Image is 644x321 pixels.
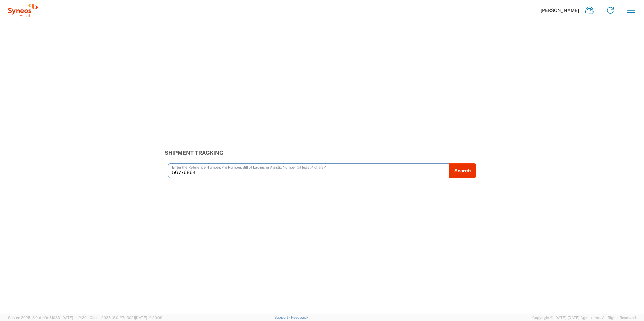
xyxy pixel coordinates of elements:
[8,316,87,320] span: Server: 2025.18.0-d1e9a510831
[61,316,87,320] span: [DATE] 11:12:30
[291,315,308,319] a: Feedback
[532,315,636,321] span: Copyright © [DATE]-[DATE] Agistix Inc., All Rights Reserved
[90,316,162,320] span: Client: 2025.18.0-27d3021
[165,150,480,156] h3: Shipment Tracking
[541,7,579,13] span: [PERSON_NAME]
[449,163,476,178] button: Search
[274,315,291,319] a: Support
[135,316,162,320] span: [DATE] 10:20:09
